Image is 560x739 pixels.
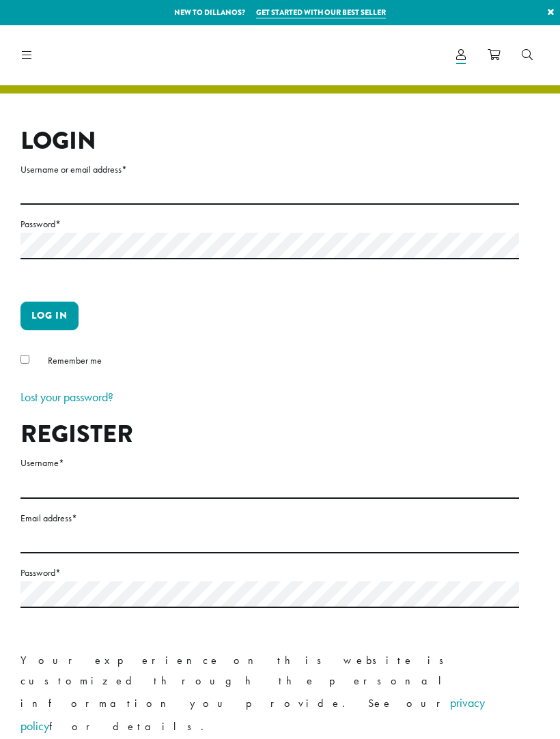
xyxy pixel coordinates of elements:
label: Password [20,216,519,233]
button: Log in [20,302,79,330]
label: Password [20,564,519,581]
a: Search [511,44,544,66]
label: Username [20,454,519,472]
a: privacy policy [20,695,485,734]
h2: Register [20,420,519,449]
span: Remember me [48,354,102,366]
label: Email address [20,510,519,527]
a: Get started with our best seller [256,7,386,18]
a: Lost your password? [20,389,113,405]
h2: Login [20,126,519,156]
label: Username or email address [20,161,519,178]
p: Your experience on this website is customized through the personal information you provide. See o... [20,650,519,738]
